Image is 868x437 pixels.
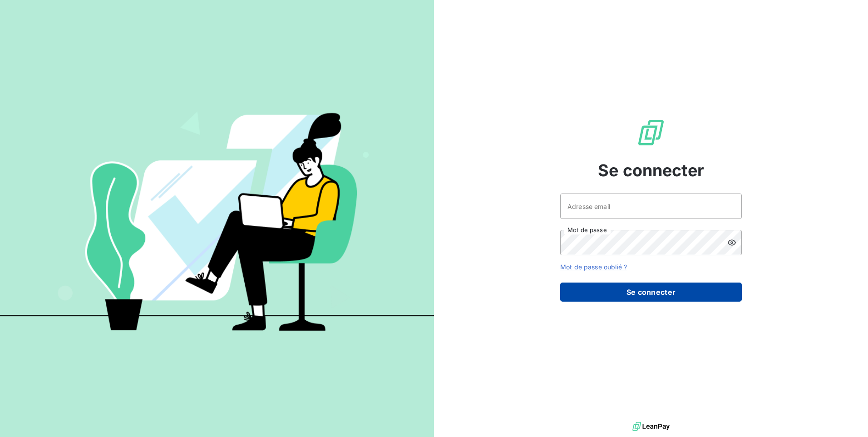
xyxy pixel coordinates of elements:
[598,158,704,183] span: Se connecter
[632,420,670,433] img: logo
[560,283,742,302] button: Se connecter
[560,194,742,219] input: placeholder
[560,263,627,271] a: Mot de passe oublié ?
[636,118,666,147] img: Logo LeanPay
